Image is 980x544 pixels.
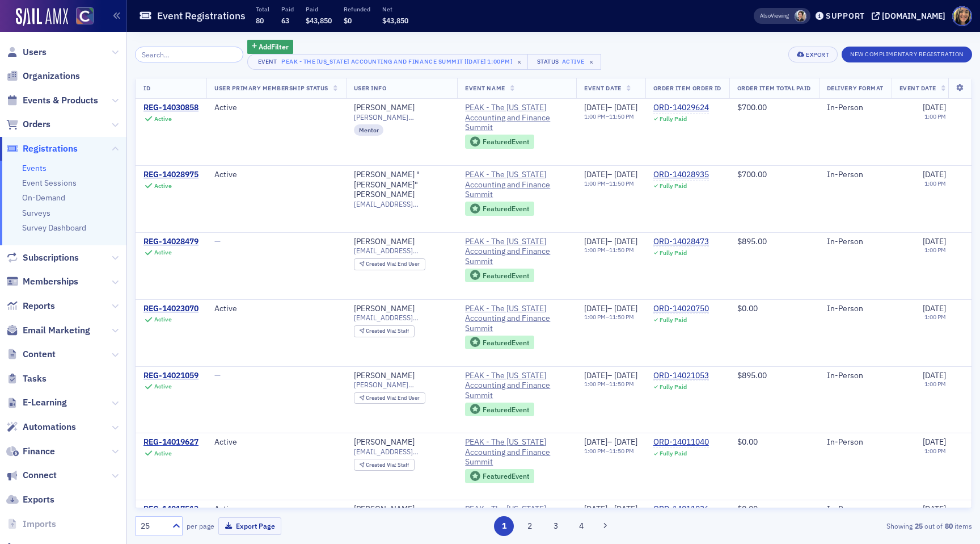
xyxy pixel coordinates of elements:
[527,54,601,70] button: StatusActive×
[465,103,568,133] span: PEAK - The Colorado Accounting and Finance Summit
[143,304,198,314] a: REG-14023070
[218,517,281,535] button: Export Page
[366,327,398,334] span: Created Via :
[16,8,68,26] img: SailAMX
[143,103,198,113] a: REG-14030858
[22,208,50,218] a: Surveys
[143,170,198,180] div: REG-14028975
[827,170,884,180] div: In-Person
[354,380,450,389] span: [PERSON_NAME][EMAIL_ADDRESS][DOMAIN_NAME]
[465,437,568,467] a: PEAK - The [US_STATE] Accounting and Finance Summit
[609,380,634,388] time: 11:50 PM
[653,304,709,314] a: ORD-14020750
[584,113,637,120] div: –
[382,5,408,13] p: Net
[143,504,198,514] a: REG-14017513
[584,169,607,179] span: [DATE]
[827,103,884,113] div: In-Person
[737,437,758,447] span: $0.00
[366,461,398,468] span: Created Via :
[737,303,758,313] span: $0.00
[23,421,76,433] span: Automations
[143,371,198,381] div: REG-14021059
[737,169,767,179] span: $700.00
[584,180,637,187] div: –
[135,47,243,62] input: Search…
[23,252,79,264] span: Subscriptions
[923,102,946,112] span: [DATE]
[23,469,57,482] span: Connect
[465,336,534,350] div: Featured Event
[68,7,94,27] a: View Homepage
[923,437,946,447] span: [DATE]
[354,124,384,136] div: Mentor
[465,469,534,483] div: Featured Event
[584,237,637,247] div: –
[653,237,709,247] a: ORD-14028473
[366,260,398,267] span: Created Via :
[943,521,954,531] strong: 80
[614,370,637,380] span: [DATE]
[23,275,78,288] span: Memberships
[256,16,264,25] span: 80
[354,103,415,113] div: [PERSON_NAME]
[653,504,709,514] a: ORD-14011036
[22,193,65,203] a: On-Demand
[562,58,585,65] div: Active
[23,348,56,361] span: Content
[465,304,568,334] span: PEAK - The Colorado Accounting and Finance Summit
[354,304,415,314] div: [PERSON_NAME]
[483,139,529,145] div: Featured Event
[584,380,637,388] div: –
[653,371,709,381] div: ORD-14021053
[354,170,450,200] a: [PERSON_NAME] "[PERSON_NAME]" [PERSON_NAME]
[614,169,637,179] span: [DATE]
[154,383,172,390] div: Active
[827,304,884,314] div: In-Person
[536,58,560,65] div: Status
[354,325,415,337] div: Created Via: Staff
[614,504,637,514] span: [DATE]
[924,179,946,187] time: 1:00 PM
[586,57,597,67] span: ×
[952,6,972,26] span: Profile
[256,5,269,13] p: Total
[584,370,607,380] span: [DATE]
[653,437,709,447] a: ORD-14011040
[584,112,606,120] time: 1:00 PM
[23,70,80,82] span: Organizations
[366,462,409,468] div: Staff
[924,112,946,120] time: 1:00 PM
[6,252,79,264] a: Subscriptions
[6,469,57,482] a: Connect
[827,437,884,447] div: In-Person
[23,300,55,312] span: Reports
[214,504,338,514] div: Active
[826,11,865,21] div: Support
[465,269,534,283] div: Featured Event
[653,170,709,180] a: ORD-14028935
[6,396,67,409] a: E-Learning
[514,57,525,67] span: ×
[584,236,607,246] span: [DATE]
[760,12,771,19] div: Also
[306,16,332,25] span: $43,850
[187,521,214,531] label: per page
[6,94,98,107] a: Events & Products
[584,246,606,254] time: 1:00 PM
[584,380,606,388] time: 1:00 PM
[483,473,529,479] div: Featured Event
[6,373,47,385] a: Tasks
[344,16,352,25] span: $0
[22,178,77,188] a: Event Sessions
[584,313,637,321] div: –
[465,170,568,200] a: PEAK - The [US_STATE] Accounting and Finance Summit
[584,84,621,92] span: Event Date
[609,179,634,187] time: 11:50 PM
[584,103,637,113] div: –
[354,237,415,247] div: [PERSON_NAME]
[354,437,415,447] div: [PERSON_NAME]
